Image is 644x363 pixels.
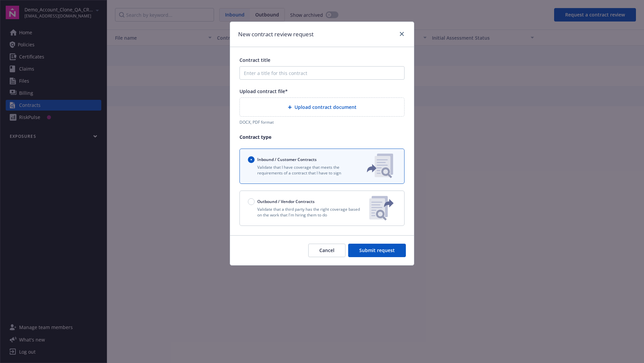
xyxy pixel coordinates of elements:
[239,66,405,80] input: Enter a title for this contract
[248,164,356,176] p: Validate that I have coverage that meets the requirements of a contract that I have to sign
[239,57,270,63] span: Contract title
[257,157,317,162] span: Inbound / Customer Contracts
[248,206,364,218] p: Validate that a third party has the right coverage based on the work that I'm hiring them to do
[359,247,395,253] span: Submit request
[239,119,405,125] div: DOCX, PDF format
[239,88,288,94] span: Upload contract file*
[398,30,406,38] a: close
[308,244,345,257] button: Cancel
[294,104,357,111] span: Upload contract document
[239,97,405,117] div: Upload contract document
[239,191,405,226] button: Outbound / Vendor ContractsValidate that a third party has the right coverage based on the work t...
[238,30,314,39] h1: New contract review request
[239,149,405,184] button: Inbound / Customer ContractsValidate that I have coverage that meets the requirements of a contra...
[319,247,334,253] span: Cancel
[257,199,315,204] span: Outbound / Vendor Contracts
[239,133,405,140] p: Contract type
[248,156,255,163] input: Inbound / Customer Contracts
[348,244,406,257] button: Submit request
[248,198,255,205] input: Outbound / Vendor Contracts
